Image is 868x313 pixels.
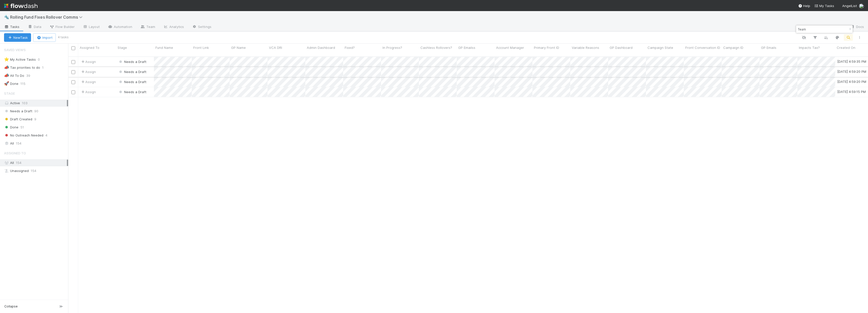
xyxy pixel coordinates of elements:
span: 1 [42,64,49,71]
a: Analytics [159,23,188,31]
span: 90 [34,108,38,114]
span: Done [4,124,18,130]
span: Needs a Draft [4,108,32,114]
input: Toggle All Rows Selected [71,46,75,50]
span: Needs a Draft [124,60,146,64]
div: All [4,140,67,147]
span: 📣 [4,73,9,78]
span: Assign [80,79,96,84]
div: All To Do [4,73,24,79]
span: 154 [16,140,21,147]
span: Impacts Tax? [799,45,820,50]
span: Needs a Draft [124,90,146,94]
input: Toggle Row Selected [71,70,75,74]
span: Draft Created [4,116,32,122]
span: 115 [20,81,31,87]
span: Campaign State [647,45,673,50]
input: Toggle Row Selected [71,60,75,64]
span: 🚀 [4,81,9,86]
span: GP Emailss [458,45,475,50]
div: Tax priorities to do [4,64,40,71]
span: GP Dashboard [610,45,633,50]
span: 0 [38,56,45,63]
span: Primary Front ID [534,45,559,50]
input: Search... [797,26,847,32]
span: 154 [31,168,36,174]
span: Assign [80,59,96,64]
button: Import [33,33,56,42]
span: 154 [16,161,21,165]
span: Assigned To [80,45,99,50]
span: 📣 [4,65,9,69]
span: Assigned To [4,148,26,158]
span: AngelList [842,4,857,8]
span: Assign [80,89,96,94]
button: NewTask [4,33,31,42]
span: No Outreach Needed [4,132,43,138]
span: GP Name [231,45,246,50]
a: Layout [79,23,104,31]
span: Assign [80,69,96,74]
span: Flow Builder [49,24,75,29]
span: Admin Dashboard [307,45,335,50]
span: ⭐ [4,57,9,61]
div: Active [4,100,67,106]
span: 4 [45,132,47,138]
div: Done [4,81,18,87]
span: Account Manager [496,45,524,50]
div: All [4,160,67,166]
span: 103 [22,101,28,105]
span: Rolling Fund Fixes Rollover Comms [10,15,85,20]
span: Tasks [4,24,20,29]
span: Needs a Draft [124,70,146,74]
input: Toggle Row Selected [71,90,75,94]
a: Settings [188,23,215,31]
span: Front Link [193,45,209,50]
a: Data [24,23,45,31]
span: 51 [20,124,24,130]
span: Stage [4,88,15,98]
div: [DATE] 4:59:15 PM [837,89,866,94]
span: 🔩 [4,15,9,19]
span: Saved Views [4,45,26,55]
span: Cashless Rollovers? [420,45,452,50]
input: Toggle Row Selected [71,80,75,84]
span: Created On [837,45,855,50]
span: 9 [34,116,36,122]
img: logo-inverted-e16ddd16eac7371096b0.svg [4,2,38,10]
div: [DATE] 4:59:20 PM [837,69,866,74]
span: Fixed? [345,45,355,50]
a: Team [136,23,159,31]
a: Docs [846,23,868,31]
div: [DATE] 4:59:20 PM [837,79,866,84]
span: Front Conversation ID [685,45,720,50]
div: My Active Tasks [4,56,36,63]
span: Variable Reasons [572,45,599,50]
span: Fund Name [155,45,173,50]
div: Unassigned [4,168,67,174]
div: [DATE] 4:59:35 PM [837,59,866,64]
span: Needs a Draft [124,80,146,84]
span: My Tasks [814,4,834,8]
span: Collapse [4,304,18,309]
span: Stage [118,45,127,50]
span: GP Emails [761,45,776,50]
span: VCA DRI [269,45,282,50]
div: Help [798,3,810,8]
span: In Progress? [383,45,402,50]
span: 39 [26,73,35,79]
a: Automation [104,23,136,31]
span: Campaign ID [723,45,743,50]
small: 4 tasks [58,35,69,40]
img: avatar_e8864cf0-19e8-4fe1-83d1-96e6bcd27180.png [859,4,864,9]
